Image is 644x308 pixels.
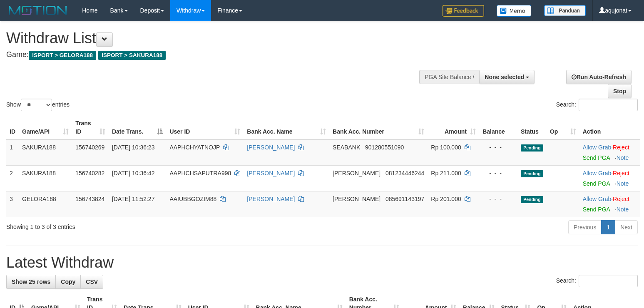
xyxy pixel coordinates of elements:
[547,116,579,139] th: Op: activate to sort column ascending
[583,144,613,151] span: ·
[579,275,638,287] input: Search:
[579,116,640,139] th: Action
[19,165,72,191] td: SAKURA188
[329,116,428,139] th: Bank Acc. Number: activate to sort column ascending
[6,116,19,139] th: ID
[112,196,154,202] span: [DATE] 11:52:27
[431,144,461,151] span: Rp 100.000
[72,116,109,139] th: Trans ID: activate to sort column ascending
[247,170,295,176] a: [PERSON_NAME]
[617,154,629,161] a: Note
[583,206,610,213] a: Send PGA
[12,278,50,285] span: Show 25 rows
[6,139,19,166] td: 1
[109,116,166,139] th: Date Trans.: activate to sort column descending
[333,196,380,202] span: [PERSON_NAME]
[112,144,154,151] span: [DATE] 10:36:23
[6,275,56,289] a: Show 25 rows
[365,144,404,151] span: Copy 901280551090 to clipboard
[482,169,514,177] div: - - -
[55,275,81,289] a: Copy
[613,144,629,151] a: Reject
[579,99,638,111] input: Search:
[608,84,632,98] a: Stop
[21,99,52,111] select: Showentries
[419,70,479,84] div: PGA Site Balance /
[583,170,611,176] a: Allow Grab
[247,196,295,202] a: [PERSON_NAME]
[485,74,524,80] span: None selected
[385,170,424,176] span: Copy 081234446244 to clipboard
[6,219,262,231] div: Showing 1 to 3 of 3 entries
[112,170,154,176] span: [DATE] 10:36:42
[583,144,611,151] a: Allow Grab
[601,220,615,234] a: 1
[556,99,638,111] label: Search:
[521,170,543,177] span: Pending
[6,191,19,217] td: 3
[479,116,517,139] th: Balance
[6,51,421,59] h4: Game:
[75,196,104,202] span: 156743824
[568,220,602,234] a: Previous
[615,220,638,234] a: Next
[333,170,380,176] span: [PERSON_NAME]
[443,5,484,17] img: Feedback.jpg
[497,5,532,17] img: Button%20Memo.svg
[61,278,75,285] span: Copy
[482,195,514,203] div: - - -
[80,275,103,289] a: CSV
[613,196,629,202] a: Reject
[579,139,640,166] td: ·
[431,170,461,176] span: Rp 211.000
[583,180,610,187] a: Send PGA
[521,144,543,152] span: Pending
[19,191,72,217] td: GELORA188
[169,170,231,176] span: AAPHCHSAPUTRA998
[482,143,514,152] div: - - -
[6,99,70,111] label: Show entries
[244,116,329,139] th: Bank Acc. Name: activate to sort column ascending
[579,191,640,217] td: ·
[75,144,104,151] span: 156740269
[617,180,629,187] a: Note
[6,30,421,47] h1: Withdraw List
[75,170,104,176] span: 156740282
[517,116,547,139] th: Status
[29,51,96,60] span: ISPORT > GELORA188
[583,196,613,202] span: ·
[6,165,19,191] td: 2
[544,5,586,16] img: panduan.png
[583,154,610,161] a: Send PGA
[556,275,638,287] label: Search:
[428,116,479,139] th: Amount: activate to sort column ascending
[333,144,360,151] span: SEABANK
[385,196,424,202] span: Copy 085691143197 to clipboard
[166,116,244,139] th: User ID: activate to sort column ascending
[583,170,613,176] span: ·
[431,196,461,202] span: Rp 201.000
[521,196,543,203] span: Pending
[579,165,640,191] td: ·
[169,196,216,202] span: AAIUBBGOZIM88
[613,170,629,176] a: Reject
[6,4,70,17] img: MOTION_logo.png
[98,51,166,60] span: ISPORT > SAKURA188
[583,196,611,202] a: Allow Grab
[19,139,72,166] td: SAKURA188
[617,206,629,213] a: Note
[566,70,632,84] a: Run Auto-Refresh
[169,144,220,151] span: AAPHCHYATNOJP
[6,254,638,271] h1: Latest Withdraw
[479,70,535,84] button: None selected
[19,116,72,139] th: Game/API: activate to sort column ascending
[86,278,98,285] span: CSV
[247,144,295,151] a: [PERSON_NAME]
